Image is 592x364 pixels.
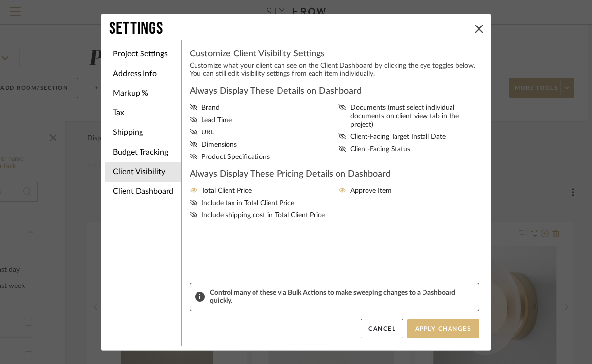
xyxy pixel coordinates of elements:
span: Client-Facing Status [350,145,410,154]
li: Tax [105,103,181,123]
span: Documents (must select individual documents on client view tab in the project) [350,104,483,129]
span: Include tax in Total Client Price [201,199,294,208]
span: Total Client Price [201,187,252,195]
h4: Always Display These Details on Dashboard [190,85,479,97]
li: Client Dashboard [105,182,181,201]
span: URL [201,129,214,137]
h4: Customize Client Visibility Settings [190,48,479,60]
div: Settings [109,18,471,40]
span: Brand [201,104,220,112]
span: Client-Facing Target Install Date [350,133,446,141]
span: Lead Time [201,116,232,125]
button: Cancel [361,319,403,338]
span: Dimensions [201,141,237,149]
span: Include shipping cost in Total Client Price [201,211,325,220]
button: Apply Changes [407,319,479,338]
li: Budget Tracking [105,142,181,162]
span: Product Specifications [201,153,270,161]
span: Control many of these via Bulk Actions to make sweeping changes to a Dashboard quickly. [210,289,474,305]
span: Approve Item [350,187,392,195]
li: Address Info [105,64,181,83]
li: Markup % [105,83,181,103]
li: Client Visibility [105,162,181,182]
li: Project Settings [105,44,181,64]
p: Customize what your client can see on the Client Dashboard by clicking the eye toggles below. You... [190,62,479,78]
h4: Always Display These Pricing Details on Dashboard [190,168,479,180]
li: Shipping [105,123,181,142]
